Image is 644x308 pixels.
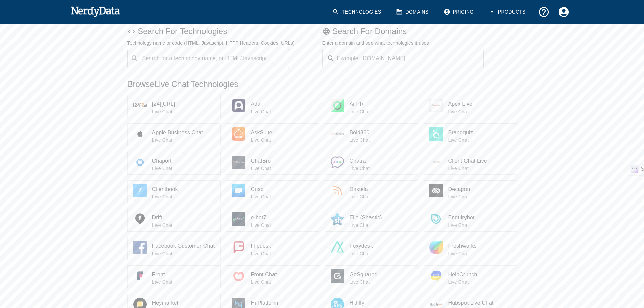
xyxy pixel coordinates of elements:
[251,185,314,193] span: Crisp
[448,157,511,165] span: Client Chat Live
[350,128,412,137] span: Bold360
[127,209,221,232] a: DriftLive Chat
[251,157,314,165] span: ChatBro
[350,299,412,307] span: HiJiffy
[325,152,418,175] a: ChatraLive Chat
[251,100,314,108] span: Ada
[448,108,511,115] p: Live Chat
[152,299,215,307] span: Heymarket
[251,242,314,250] span: Flipdesk
[484,2,531,22] button: Products
[325,123,418,146] a: Bold360Live Chat
[325,209,418,232] a: Elle (Shastic)Live Chat
[448,128,511,137] span: Brandquiz
[71,5,120,18] img: NerdyData.com
[448,279,511,285] p: Live Chat
[251,299,314,307] span: Hi Platform
[152,165,215,172] p: Live Chat
[127,95,221,118] a: [24][URL]Live Chat
[251,214,314,222] span: e-bot7
[350,250,412,257] p: Live Chat
[534,2,554,22] button: Support and Documentation
[251,222,314,229] p: Live Chat
[350,108,412,115] p: Live Chat
[226,152,319,175] a: ChatBroLive Chat
[424,152,517,175] a: Client Chat LiveLive Chat
[325,95,418,118] a: AirPRLive Chat
[448,165,511,172] p: Live Chat
[610,260,636,286] iframe: Drift Widget Chat Controller
[152,250,215,257] p: Live Chat
[152,214,215,222] span: Drift
[251,250,314,257] p: Live Chat
[152,157,215,165] span: Chaport
[392,2,434,22] a: Domains
[251,193,314,200] p: Live Chat
[350,214,412,222] span: Elle (Shastic)
[226,95,319,118] a: AdaLive Chat
[439,2,479,22] a: Pricing
[325,265,418,288] a: GoSquaredLive Chat
[251,128,314,137] span: AskSuite
[448,193,511,200] p: Live Chat
[448,222,511,229] p: Live Chat
[448,185,511,193] span: Decagon
[226,123,319,146] a: AskSuiteLive Chat
[328,2,386,22] a: Technologies
[424,237,517,260] a: FreshworksLive Chat
[350,270,412,279] span: GoSquared
[350,100,412,108] span: AirPR
[152,185,215,193] span: Clientbook
[127,123,221,146] a: Apple Business ChatLive Chat
[251,108,314,115] p: Live Chat
[448,100,511,108] span: Apex Live
[350,137,412,143] p: Live Chat
[448,214,511,222] span: Enquirybot
[251,165,314,172] p: Live Chat
[350,222,412,229] p: Live Chat
[152,128,215,137] span: Apple Business Chat
[127,265,221,288] a: FrontLive Chat
[127,26,322,37] p: Search For Technologies
[448,299,511,307] span: Hubspot Live Chat
[127,180,221,203] a: ClientbookLive Chat
[226,209,319,232] a: e-bot7Live Chat
[152,279,215,285] p: Live Chat
[448,137,511,143] p: Live Chat
[350,242,412,250] span: Foxydesk
[152,242,215,250] span: Facebook Customer Chat
[152,137,215,143] p: Live Chat
[251,137,314,143] p: Live Chat
[226,237,319,260] a: FlipdeskLive Chat
[152,193,215,200] p: Live Chat
[350,279,412,285] p: Live Chat
[424,265,517,288] a: HelpCrunchLive Chat
[226,265,319,288] a: Front ChatLive Chat
[322,40,517,46] p: Enter a domain and see what technologies it uses
[127,79,517,90] p: Browse Live Chat Technologies
[152,108,215,115] p: Live Chat
[325,180,418,203] a: DaktelaLive Chat
[127,152,221,175] a: ChaportLive Chat
[127,40,322,46] p: Technology name or code (HTML, Javascript, HTTP Headers, Cookies, URLs)
[350,165,412,172] p: Live Chat
[251,270,314,279] span: Front Chat
[325,237,418,260] a: FoxydeskLive Chat
[127,237,221,260] a: Facebook Customer ChatLive Chat
[424,209,517,232] a: EnquirybotLive Chat
[350,157,412,165] span: Chatra
[424,180,517,203] a: DecagonLive Chat
[152,270,215,279] span: Front
[322,26,517,37] p: Search For Domains
[424,95,517,118] a: Apex LiveLive Chat
[424,123,517,146] a: BrandquizLive Chat
[226,180,319,203] a: CrispLive Chat
[448,250,511,257] p: Live Chat
[554,2,574,22] button: Account Settings
[251,279,314,285] p: Live Chat
[152,222,215,229] p: Live Chat
[350,185,412,193] span: Daktela
[350,193,412,200] p: Live Chat
[152,100,215,108] span: [24][URL]
[448,242,511,250] span: Freshworks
